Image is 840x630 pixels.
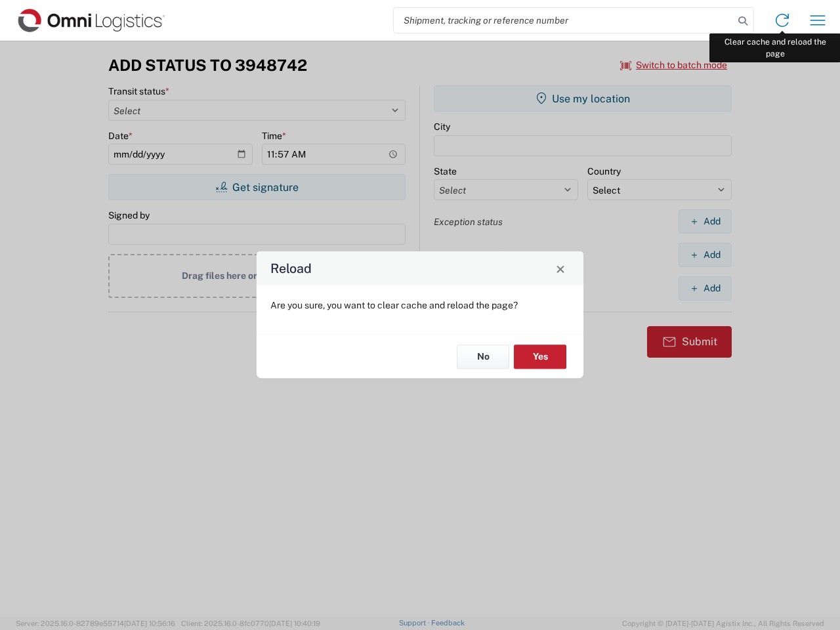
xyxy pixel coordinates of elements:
button: Yes [514,345,566,369]
button: No [457,345,509,369]
p: Are you sure, you want to clear cache and reload the page? [270,299,570,311]
input: Shipment, tracking or reference number [394,8,734,33]
h4: Reload [270,259,312,278]
button: Close [551,259,570,278]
